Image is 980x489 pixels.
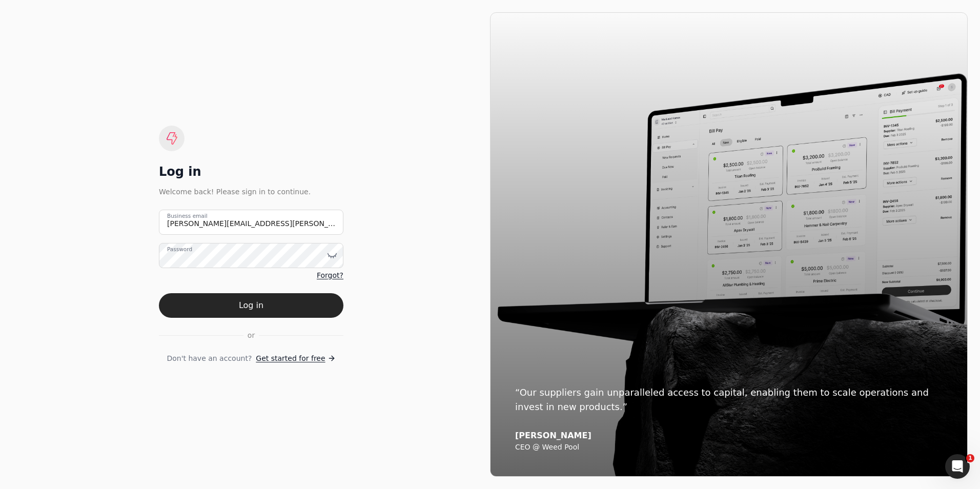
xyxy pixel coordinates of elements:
[515,431,943,441] div: [PERSON_NAME]
[966,454,974,462] span: 1
[167,353,252,364] span: Don't have an account?
[248,330,255,341] span: or
[256,353,325,364] span: Get started for free
[167,245,192,253] label: Password
[945,454,970,479] iframe: Intercom live chat
[159,293,343,318] button: Log in
[317,270,343,281] a: Forgot?
[167,212,208,220] label: Business email
[159,164,343,180] div: Log in
[515,385,943,414] div: “Our suppliers gain unparalleled access to capital, enabling them to scale operations and invest ...
[159,186,343,197] div: Welcome back! Please sign in to continue.
[515,443,943,452] div: CEO @ Weed Pool
[256,353,335,364] a: Get started for free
